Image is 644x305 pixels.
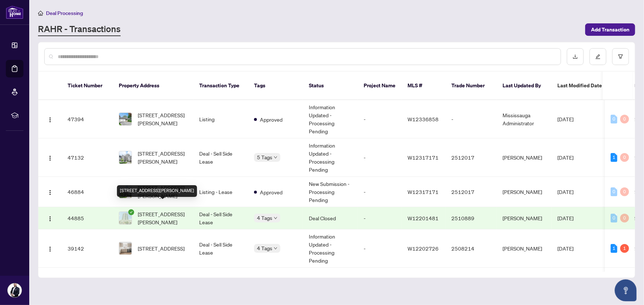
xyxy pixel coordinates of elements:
span: 4 Tags [257,244,272,252]
th: Trade Number [446,72,497,100]
button: Logo [44,212,56,224]
span: check-circle [128,209,134,215]
td: 2512017 [446,138,497,177]
span: [STREET_ADDRESS][PERSON_NAME] [138,111,187,127]
div: 0 [620,214,629,222]
span: [STREET_ADDRESS][PERSON_NAME] [138,184,187,200]
img: thumbnail-img [119,151,132,164]
span: down [274,216,277,220]
span: [DATE] [557,245,573,252]
div: 0 [620,187,629,196]
div: [STREET_ADDRESS][PERSON_NAME] [117,185,197,197]
span: down [274,247,277,250]
span: Last Modified Date [557,81,602,89]
div: 0 [620,115,629,123]
button: Logo [44,113,56,125]
td: 47394 [62,100,113,138]
td: - [446,100,497,138]
th: Last Modified Date [552,72,617,100]
span: [STREET_ADDRESS] [138,244,185,252]
td: Information Updated - Processing Pending [303,100,358,138]
td: 44885 [62,207,113,229]
td: Information Updated - Processing Pending [303,229,358,268]
td: Listing - Lease [193,177,248,207]
th: Property Address [113,72,193,100]
span: filter [618,54,623,59]
img: Profile Icon [8,283,22,297]
img: Logo [47,190,53,195]
button: download [567,48,584,65]
td: 2510889 [446,207,497,229]
span: [DATE] [557,116,573,122]
td: - [358,207,402,229]
td: [PERSON_NAME] [497,229,552,268]
td: Deal - Sell Side Lease [193,229,248,268]
img: Logo [47,155,53,161]
td: 39142 [62,229,113,268]
span: download [573,54,578,59]
img: thumbnail-img [119,242,132,255]
span: [DATE] [557,188,573,195]
td: Listing [193,100,248,138]
span: [DATE] [557,154,573,161]
a: RAHR - Transactions [38,23,121,36]
span: Approved [260,115,283,123]
span: W12317171 [408,188,439,195]
td: Deal - Sell Side Lease [193,207,248,229]
button: filter [612,48,629,65]
td: - [358,100,402,138]
span: Approved [260,188,283,196]
button: Logo [44,243,56,254]
button: Add Transaction [585,23,635,36]
span: home [38,11,43,16]
span: down [274,156,277,159]
th: Ticket Number [62,72,113,100]
td: [PERSON_NAME] [497,138,552,177]
img: Logo [47,246,53,252]
td: Deal - Sell Side Lease [193,138,248,177]
span: [DATE] [557,215,573,221]
span: 5 Tags [257,153,272,161]
th: Project Name [358,72,402,100]
button: edit [590,48,606,65]
td: 47132 [62,138,113,177]
th: Status [303,72,358,100]
td: - [358,229,402,268]
span: [STREET_ADDRESS][PERSON_NAME] [138,149,187,165]
img: thumbnail-img [119,113,132,125]
span: W12202726 [408,245,439,252]
span: [STREET_ADDRESS][PERSON_NAME] [138,210,187,226]
span: W12201481 [408,215,439,221]
span: Add Transaction [591,24,629,35]
td: Mississauga Administrator [497,100,552,138]
td: 2508214 [446,229,497,268]
div: 0 [611,214,617,222]
th: Last Updated By [497,72,552,100]
td: [PERSON_NAME] [497,207,552,229]
button: Logo [44,186,56,198]
button: Logo [44,152,56,163]
div: 1 [611,244,617,253]
td: New Submission - Processing Pending [303,177,358,207]
span: 4 Tags [257,214,272,222]
td: 46884 [62,177,113,207]
div: 1 [620,244,629,253]
div: 0 [620,153,629,162]
div: 0 [611,187,617,196]
th: MLS # [402,72,446,100]
td: Deal Closed [303,207,358,229]
span: Deal Processing [46,10,83,16]
span: W12336858 [408,116,439,122]
th: Tags [248,72,303,100]
td: 2512017 [446,177,497,207]
button: Open asap [615,279,637,301]
td: - [358,138,402,177]
th: Transaction Type [193,72,248,100]
td: - [358,177,402,207]
img: Logo [47,216,53,222]
td: Information Updated - Processing Pending [303,138,358,177]
div: 0 [611,115,617,123]
img: Logo [47,117,53,123]
img: thumbnail-img [119,212,132,224]
div: 1 [611,153,617,162]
